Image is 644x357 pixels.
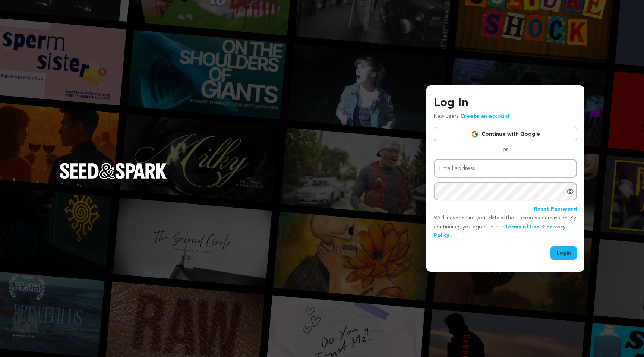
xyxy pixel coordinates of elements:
a: Seed&Spark Homepage [60,163,167,194]
a: Terms of Use [505,224,540,230]
a: Show password as plain text. Warning: this will display your password on the screen. [566,188,574,195]
p: New user? [434,112,510,121]
a: Continue with Google [434,127,577,141]
h3: Log In [434,94,577,112]
button: Login [550,246,577,260]
input: Email address [434,159,577,178]
a: Create an account [460,114,510,119]
a: Reset Password [534,205,577,214]
p: We’ll never share your data without express permission. By continuing, you agree to our & . [434,214,577,240]
img: Google logo [471,130,479,138]
span: or [498,146,512,153]
img: Seed&Spark Logo [60,163,167,179]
